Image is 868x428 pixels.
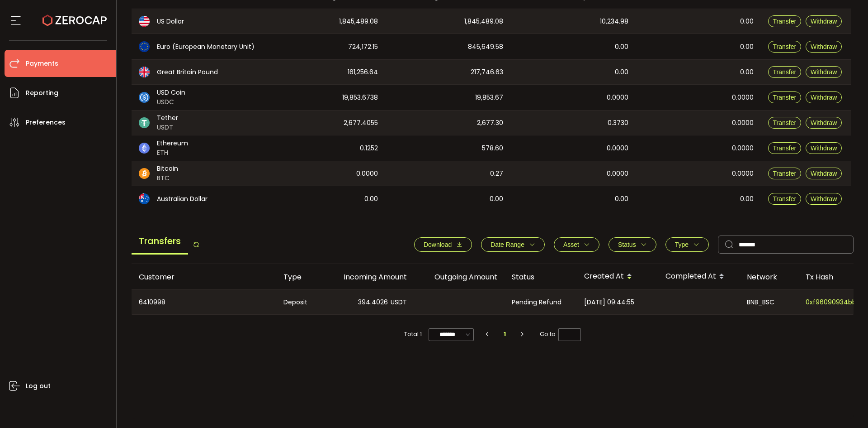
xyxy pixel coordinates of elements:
[348,42,378,52] span: 724,172.15
[768,142,802,154] button: Transfer
[732,143,754,154] span: 0.0000
[811,94,837,101] span: Withdraw
[615,67,628,77] span: 0.00
[356,168,378,179] span: 0.0000
[157,194,208,204] span: Australian Dollar
[26,57,58,70] span: Payments
[768,91,802,103] button: Transfer
[806,168,842,179] button: Withdraw
[475,92,503,103] span: 19,853.67
[600,16,628,27] span: 10,234.98
[276,272,324,282] div: Type
[806,117,842,129] button: Withdraw
[132,229,188,255] span: Transfers
[157,42,255,52] span: Euro (European Monetary Unit)
[608,118,628,128] span: 0.3730
[139,41,150,52] img: eur_portfolio.svg
[360,143,378,154] span: 0.1252
[414,272,505,282] div: Outgoing Amount
[811,119,837,126] span: Withdraw
[811,170,837,177] span: Withdraw
[577,269,658,284] div: Created At
[768,41,802,53] button: Transfer
[806,66,842,78] button: Withdraw
[157,113,178,123] span: Tether
[139,117,150,128] img: usdt_portfolio.svg
[490,168,503,179] span: 0.27
[763,330,868,428] iframe: Chat Widget
[675,241,689,248] span: Type
[618,241,636,248] span: Status
[740,42,754,52] span: 0.00
[740,16,754,27] span: 0.00
[773,144,797,152] span: Transfer
[554,237,599,252] button: Asset
[811,144,837,152] span: Withdraw
[806,15,842,27] button: Withdraw
[773,195,797,202] span: Transfer
[665,237,709,252] button: Type
[811,195,837,202] span: Withdraw
[414,237,472,252] button: Download
[324,272,414,282] div: Incoming Amount
[615,42,628,52] span: 0.00
[139,16,150,27] img: usd_portfolio.svg
[806,91,842,103] button: Withdraw
[276,290,324,314] div: Deposit
[391,297,407,308] span: USDT
[339,16,378,27] span: 1,845,489.08
[497,328,513,341] li: 1
[139,193,150,204] img: aud_portfolio.svg
[157,164,178,173] span: Bitcoin
[477,118,503,128] span: 2,677.30
[811,43,837,50] span: Withdraw
[740,272,798,282] div: Network
[157,88,185,97] span: USD Coin
[157,67,218,77] span: Great Britain Pound
[811,68,837,76] span: Withdraw
[424,241,452,248] span: Download
[740,194,754,204] span: 0.00
[139,168,150,179] img: btc_portfolio.svg
[773,43,797,50] span: Transfer
[464,16,503,27] span: 1,845,489.08
[658,269,740,284] div: Completed At
[139,67,150,77] img: gbp_portfolio.svg
[740,67,754,77] span: 0.00
[157,97,185,107] span: USDC
[584,297,634,308] span: [DATE] 09:44:55
[157,139,188,148] span: Ethereum
[768,66,802,78] button: Transfer
[806,142,842,154] button: Withdraw
[540,328,581,341] span: Go to
[773,119,797,126] span: Transfer
[491,241,524,248] span: Date Range
[139,92,150,103] img: usdc_portfolio.svg
[512,297,561,308] span: Pending Refund
[773,68,797,76] span: Transfer
[732,92,754,103] span: 0.0000
[609,237,656,252] button: Status
[404,328,422,341] span: Total 1
[768,193,802,205] button: Transfer
[768,168,802,179] button: Transfer
[342,92,378,103] span: 19,853.6738
[468,42,503,52] span: 845,649.58
[157,148,188,158] span: ETH
[505,272,577,282] div: Status
[26,87,58,100] span: Reporting
[364,194,378,204] span: 0.00
[732,168,754,179] span: 0.0000
[482,143,503,154] span: 578.60
[481,237,545,252] button: Date Range
[157,17,184,26] span: US Dollar
[471,67,503,77] span: 217,746.63
[132,272,276,282] div: Customer
[157,123,178,132] span: USDT
[607,168,628,179] span: 0.0000
[768,15,802,27] button: Transfer
[773,18,797,25] span: Transfer
[615,194,628,204] span: 0.00
[773,170,797,177] span: Transfer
